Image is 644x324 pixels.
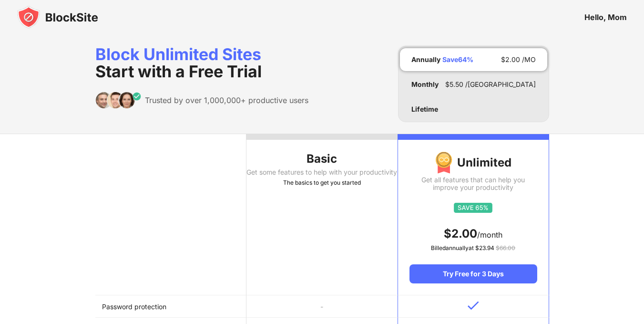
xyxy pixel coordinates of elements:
[454,203,492,213] img: save65.svg
[246,151,398,167] div: Basic
[95,92,142,109] img: trusted-by.svg
[145,95,308,105] div: Trusted by over 1,000,000+ productive users
[409,264,537,283] div: Try Free for 3 Days
[584,12,627,22] div: Hello, Mom
[409,176,537,191] div: Get all features that can help you improve your productivity
[246,178,398,188] div: The basics to get you started
[409,226,537,241] div: /month
[95,46,308,80] div: Block Unlimited Sites
[411,105,438,113] div: Lifetime
[435,151,452,174] img: img-premium-medal
[468,301,479,310] img: v-blue.svg
[95,62,262,81] span: Start with a Free Trial
[246,295,398,318] td: -
[496,244,515,251] span: $ 66.00
[445,81,536,88] div: $ 5.50 /[GEOGRAPHIC_DATA]
[411,56,440,63] div: Annually
[246,168,398,176] div: Get some features to help with your productivity
[444,227,477,240] span: $ 2.00
[501,56,536,63] div: $ 2.00 /MO
[411,81,439,88] div: Monthly
[95,295,246,318] td: Password protection
[409,243,537,253] div: Billed annually at $ 23.94
[409,151,537,174] div: Unlimited
[17,6,98,29] img: blocksite-icon-black.svg
[442,56,473,63] div: Save 64 %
